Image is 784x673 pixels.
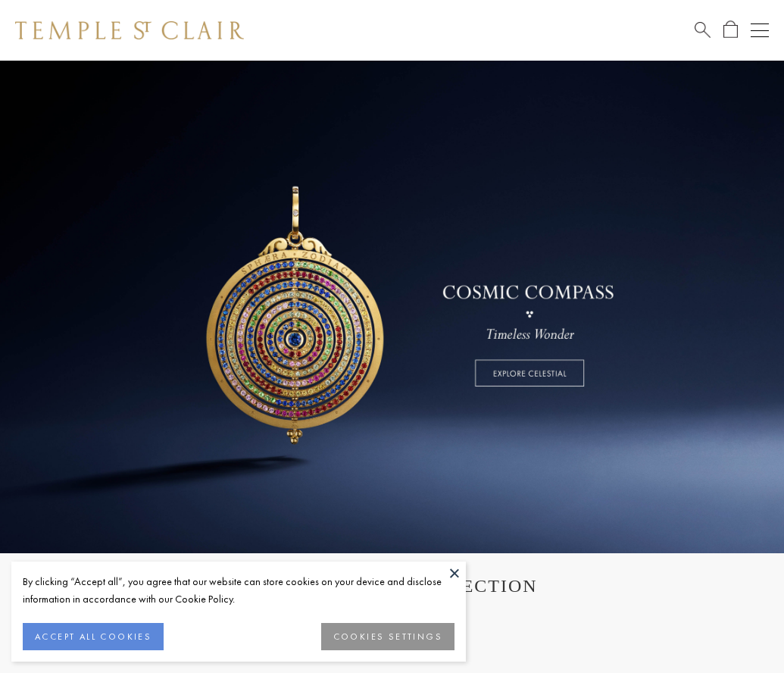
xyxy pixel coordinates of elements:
button: Open navigation [751,21,769,39]
div: By clicking “Accept all”, you agree that our website can store cookies on your device and disclos... [23,573,454,608]
img: Temple St. Clair [15,21,244,39]
a: Search [695,20,711,39]
button: ACCEPT ALL COOKIES [23,623,164,650]
button: COOKIES SETTINGS [321,623,454,650]
a: Open Shopping Bag [723,20,738,39]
